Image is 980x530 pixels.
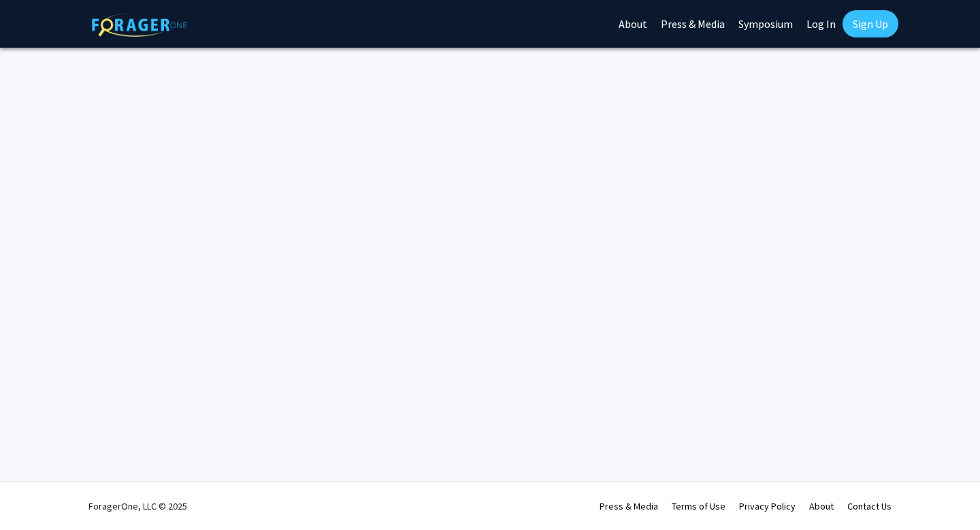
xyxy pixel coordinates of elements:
img: ForagerOne Logo [92,13,187,37]
a: Press & Media [600,500,658,512]
a: Sign Up [843,10,898,37]
a: Terms of Use [672,500,725,512]
a: Contact Us [847,500,892,512]
div: ForagerOne, LLC © 2025 [88,482,187,530]
a: Privacy Policy [739,500,796,512]
a: About [809,500,834,512]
